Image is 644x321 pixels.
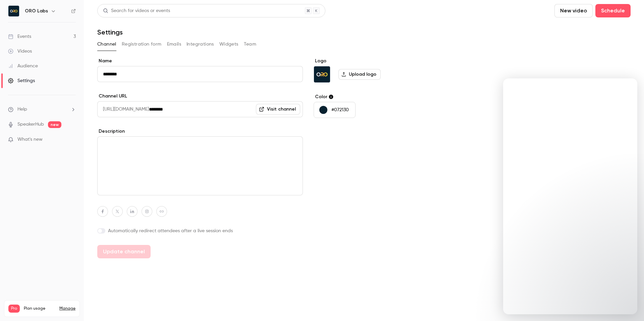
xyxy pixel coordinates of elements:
a: SpeakerHub [17,121,44,128]
div: Audience [8,63,38,69]
span: What's new [17,136,43,143]
button: Registration form [122,39,162,50]
label: Upload logo [338,69,381,80]
label: Name [97,58,303,64]
section: Logo [314,58,417,83]
span: Pro [8,305,20,313]
button: Team [244,39,257,50]
h6: ORO Labs [25,8,48,14]
label: Logo [314,58,417,64]
div: Events [8,33,31,40]
button: Widgets [219,39,238,50]
h1: Settings [97,28,123,36]
li: help-dropdown-opener [8,106,76,113]
div: Videos [8,48,32,55]
button: #072130 [314,102,356,118]
div: Settings [8,77,35,84]
button: Channel [97,39,116,50]
button: New video [554,4,593,17]
span: Plan usage [24,306,55,311]
img: ORO Labs [314,66,330,82]
label: Color [314,93,417,100]
span: [URL][DOMAIN_NAME] [97,101,149,117]
a: Manage [59,306,75,311]
img: ORO Labs [8,6,19,16]
label: Channel URL [97,93,303,100]
div: Search for videos or events [103,7,170,14]
span: Help [17,106,27,113]
iframe: Noticeable Trigger [68,137,76,143]
button: Integrations [186,39,214,50]
p: #072130 [331,107,349,113]
span: new [48,121,61,128]
button: Schedule [595,4,631,17]
iframe: Intercom live chat [503,78,637,314]
label: Description [97,128,303,135]
button: Emails [167,39,181,50]
label: Automatically redirect attendees after a live session ends [97,228,303,234]
a: Visit channel [256,104,300,115]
